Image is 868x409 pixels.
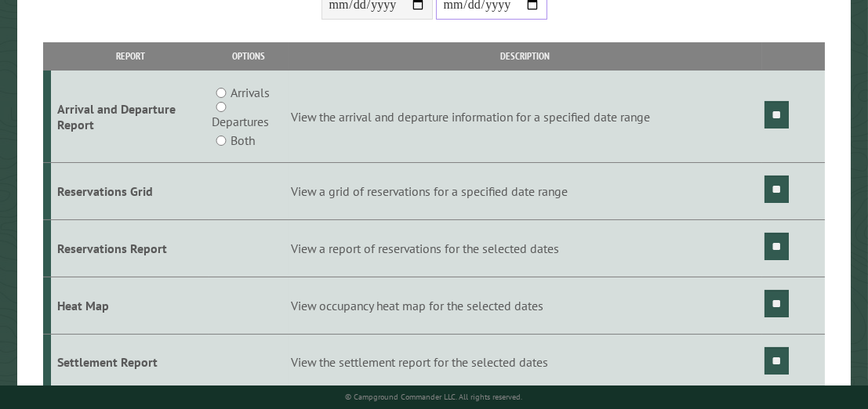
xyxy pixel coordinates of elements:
td: Reservations Report [51,219,209,277]
img: website_grey.svg [25,41,38,53]
td: View a report of reservations for the selected dates [289,219,762,277]
td: View the arrival and departure information for a specified date range [289,71,762,163]
label: Departures [212,112,269,131]
th: Description [289,42,762,70]
div: Domain: [DOMAIN_NAME] [41,41,173,53]
td: View a grid of reservations for a specified date range [289,163,762,220]
img: logo_orange.svg [25,25,38,38]
div: Domain Overview [60,100,140,110]
td: Reservations Grid [51,163,209,220]
td: View the settlement report for the selected dates [289,334,762,391]
td: View occupancy heat map for the selected dates [289,277,762,334]
div: v 4.0.25 [44,25,77,38]
div: Keywords by Traffic [173,100,264,110]
label: Arrivals [231,83,270,102]
th: Options [209,42,289,70]
th: Report [51,42,209,70]
td: Arrival and Departure Report [51,71,209,163]
small: © Campground Commander LLC. All rights reserved. [346,392,523,402]
img: tab_domain_overview_orange.svg [42,99,55,111]
label: Both [231,131,255,150]
td: Settlement Report [51,334,209,391]
td: Heat Map [51,277,209,334]
img: tab_keywords_by_traffic_grey.svg [156,99,169,111]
